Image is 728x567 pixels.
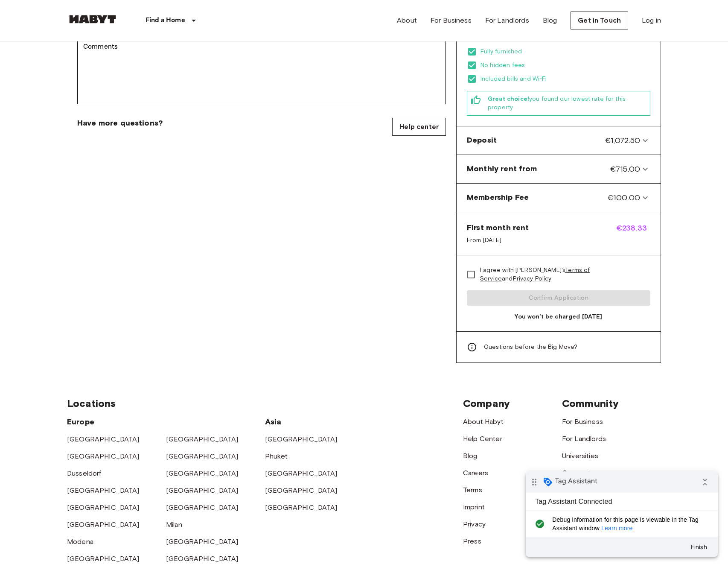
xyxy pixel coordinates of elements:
div: Monthly rent from€715.00 [460,158,657,180]
a: Dusseldorf [67,469,102,477]
span: Company [463,397,510,409]
button: Finish [158,68,189,83]
a: For Landlords [485,15,529,26]
span: €238.33 [616,222,650,245]
a: [GEOGRAPHIC_DATA] [67,486,140,494]
span: Asia [265,417,282,427]
span: Fully furnished [480,47,650,56]
i: Collapse debug badge [171,2,188,19]
a: Help Center [463,435,502,443]
div: Comments [77,38,446,104]
a: For Business [431,15,472,26]
span: €100.00 [608,192,640,203]
a: [GEOGRAPHIC_DATA] [166,469,239,477]
span: No hidden fees [480,61,650,70]
a: [GEOGRAPHIC_DATA] [67,435,140,443]
span: Tag Assistant [29,6,72,14]
a: [GEOGRAPHIC_DATA] [67,555,140,563]
a: Corporates [562,469,599,477]
a: [GEOGRAPHIC_DATA] [166,452,239,460]
a: Blog [543,15,557,26]
a: Learn more [76,53,107,60]
a: [GEOGRAPHIC_DATA] [265,435,338,443]
a: [GEOGRAPHIC_DATA] [265,503,338,511]
a: For Landlords [562,435,606,443]
span: Have more questions? [77,118,163,128]
b: Great choice! [488,95,529,102]
a: [GEOGRAPHIC_DATA] [166,555,239,563]
span: €715.00 [610,164,640,175]
span: Debug information for this page is viewable in the Tag Assistant window [26,44,178,61]
a: Log in [642,15,661,26]
span: I agree with [PERSON_NAME]'s and [480,266,644,283]
a: [GEOGRAPHIC_DATA] [67,503,140,511]
a: Help center [392,118,446,136]
div: Membership Fee€100.00 [460,187,657,208]
span: Included bills and Wi-Fi [480,75,650,83]
span: From [DATE] [467,236,529,245]
a: Universities [562,452,598,460]
a: [GEOGRAPHIC_DATA] [265,486,338,494]
a: Modena [67,538,93,546]
a: [GEOGRAPHIC_DATA] [166,486,239,494]
a: About Habyt [463,418,504,426]
a: Press [463,537,481,545]
span: Locations [67,397,116,409]
p: Find a Home [146,15,185,26]
img: Habyt [67,15,118,23]
a: About [397,15,417,26]
a: Terms [463,486,482,494]
a: For Business [562,418,603,426]
span: You won't be charged [DATE] [467,313,650,321]
a: [GEOGRAPHIC_DATA] [166,538,239,546]
a: [GEOGRAPHIC_DATA] [67,452,140,460]
a: Terms of Service [480,266,590,282]
a: Privacy [463,520,486,528]
a: [GEOGRAPHIC_DATA] [166,435,239,443]
span: Deposit [467,135,497,146]
a: Get in Touch [571,12,628,29]
span: Questions before the Big Move? [484,343,578,351]
a: Phuket [265,452,288,460]
span: Membership Fee [467,192,529,203]
span: First month rent [467,222,529,233]
a: Careers [463,469,488,477]
span: Community [562,397,619,409]
div: Deposit€1,072.50 [460,130,657,151]
i: check_circle [7,44,21,61]
a: Privacy Policy [513,275,552,282]
span: €1,072.50 [605,135,640,146]
a: Milan [166,520,182,529]
a: Blog [463,452,478,460]
a: [GEOGRAPHIC_DATA] [166,503,239,511]
span: Europe [67,417,94,427]
a: [GEOGRAPHIC_DATA] [265,469,338,477]
a: Imprint [463,503,485,511]
span: Monthly rent from [467,164,537,175]
a: [GEOGRAPHIC_DATA] [67,520,140,529]
span: you found our lowest rate for this property [488,95,646,112]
